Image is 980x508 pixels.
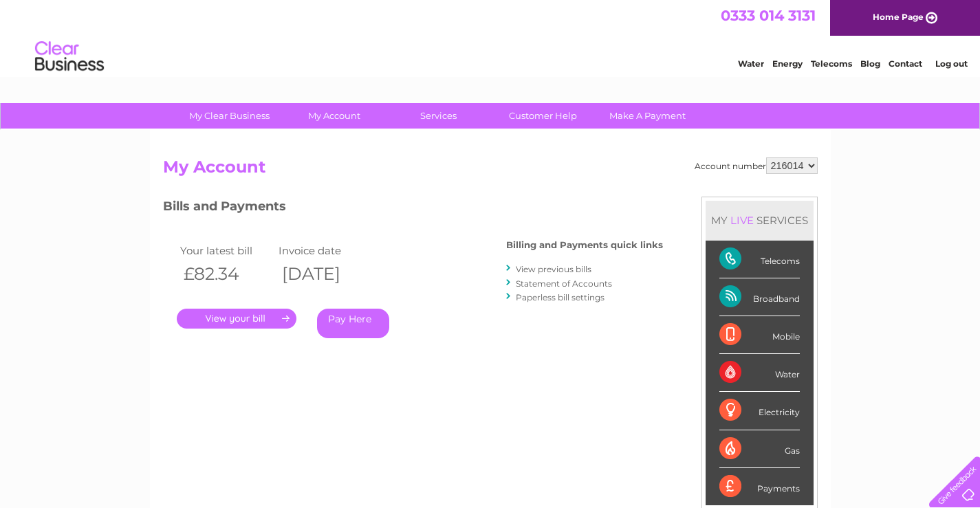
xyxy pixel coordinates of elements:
a: . [177,309,296,329]
td: Your latest bill [177,241,276,260]
a: 0333 014 3131 [721,7,816,24]
a: Telecoms [811,58,852,69]
a: Contact [889,58,922,69]
div: Payments [719,468,800,505]
h2: My Account [163,157,818,184]
a: Log out [935,58,968,69]
div: Broadband [719,278,800,316]
img: logo.png [34,36,105,78]
div: Telecoms [719,241,800,278]
div: LIVE [728,214,756,227]
a: Water [738,58,764,69]
div: Clear Business is a trading name of Verastar Limited (registered in [GEOGRAPHIC_DATA] No. 3667643... [166,8,816,67]
a: Paperless bill settings [516,292,605,302]
div: Electricity [719,392,800,430]
a: Pay Here [317,309,389,338]
a: Customer Help [486,103,600,129]
div: Water [719,354,800,392]
th: [DATE] [275,260,374,288]
h3: Bills and Payments [163,197,663,221]
td: Invoice date [275,241,374,260]
a: Make A Payment [591,103,704,129]
a: Energy [772,58,803,69]
h4: Billing and Payments quick links [506,240,663,250]
div: Gas [719,430,800,468]
div: MY SERVICES [706,201,814,240]
a: My Account [277,103,391,129]
a: Statement of Accounts [516,278,612,289]
a: My Clear Business [173,103,286,129]
div: Mobile [719,316,800,354]
div: Account number [695,157,818,174]
a: Blog [860,58,880,69]
a: View previous bills [516,264,591,274]
a: Services [382,103,495,129]
th: £82.34 [177,260,276,288]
